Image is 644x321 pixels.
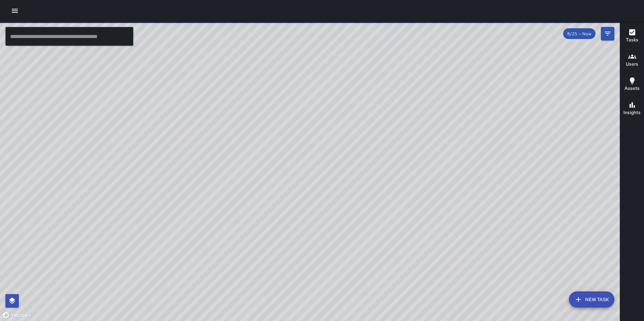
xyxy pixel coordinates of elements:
[626,61,638,68] h6: Users
[620,73,644,97] button: Assets
[601,27,614,40] button: Filters
[624,85,640,92] h6: Assets
[623,109,641,116] h6: Insights
[620,24,644,48] button: Tasks
[626,36,638,44] h6: Tasks
[563,31,595,37] span: 8/25 — Now
[620,48,644,73] button: Users
[569,291,614,308] button: New Task
[620,97,644,121] button: Insights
